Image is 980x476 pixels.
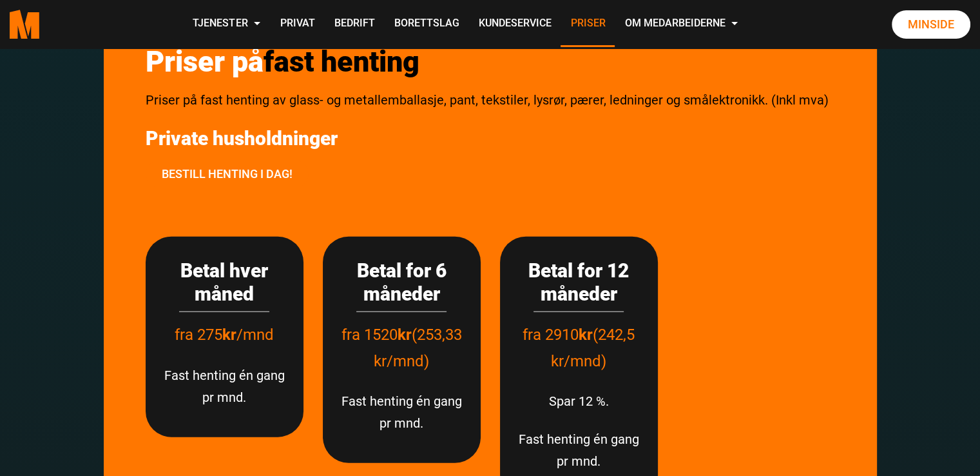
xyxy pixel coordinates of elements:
[615,1,747,47] a: Om Medarbeiderne
[146,160,309,188] a: Bestill henting i dag!
[561,1,615,47] a: Priser
[159,364,291,408] p: Fast henting én gang pr mnd.
[175,326,274,344] span: fra 275 /mnd
[183,1,270,47] a: Tjenester
[398,326,412,344] strong: kr
[324,1,384,47] a: Bedrift
[523,326,635,370] span: fra 2910 (242,5 kr/mnd)
[513,390,645,412] p: Spar 12 %.
[336,390,468,434] p: Fast henting én gang pr mnd.
[146,45,835,79] h2: Priser på
[513,428,645,472] p: Fast henting én gang pr mnd.
[579,326,593,344] strong: kr
[513,259,645,306] h3: Betal for 12 måneder
[270,1,324,47] a: Privat
[892,10,970,39] a: Minside
[468,1,561,47] a: Kundeservice
[222,326,236,344] strong: kr
[341,326,462,370] span: fra 1520 (253,33 kr/mnd)
[264,45,419,79] span: fast henting
[336,259,468,306] h3: Betal for 6 måneder
[146,92,829,108] span: Priser på fast henting av glass- og metallemballasje, pant, tekstiler, lysrør, pærer, ledninger o...
[384,1,468,47] a: Borettslag
[159,259,291,306] h3: Betal hver måned
[146,127,835,150] p: Private husholdninger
